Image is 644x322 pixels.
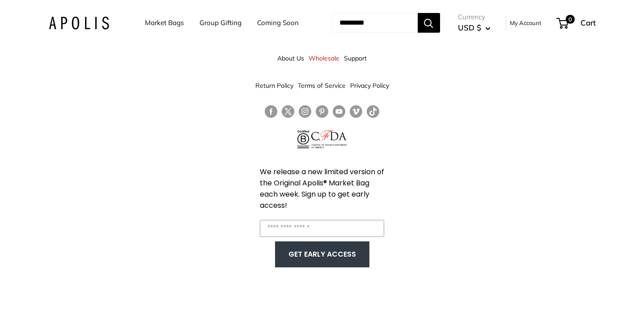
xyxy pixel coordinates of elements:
[309,50,339,66] a: Wholesale
[282,105,294,121] a: Follow us on Twitter
[298,77,346,94] a: Terms of Service
[350,77,389,94] a: Privacy Policy
[260,220,384,237] input: Enter your email
[344,50,367,66] a: Support
[316,105,328,118] a: Follow us on Pinterest
[284,246,360,263] button: GET EARLY ACCESS
[557,16,596,30] a: 0 Cart
[458,11,491,23] span: Currency
[332,13,418,33] input: Search...
[299,105,311,118] a: Follow us on Instagram
[458,23,481,32] span: USD $
[333,105,345,118] a: Follow us on YouTube
[510,17,542,28] a: My Account
[565,15,574,24] span: 0
[311,130,347,148] img: Council of Fashion Designers of America Member
[458,21,491,35] button: USD $
[418,13,440,33] button: Search
[260,167,384,210] span: We release a new limited version of the Original Apolis® Market Bag each week. Sign up to get ear...
[367,105,379,118] a: Follow us on Tumblr
[277,50,304,66] a: About Us
[350,105,362,118] a: Follow us on Vimeo
[199,17,241,29] a: Group Gifting
[580,18,596,27] span: Cart
[297,130,309,148] img: Certified B Corporation
[257,17,299,29] a: Coming Soon
[49,17,109,30] img: Apolis
[145,17,184,29] a: Market Bags
[255,77,293,94] a: Return Policy
[265,105,277,118] a: Follow us on Facebook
